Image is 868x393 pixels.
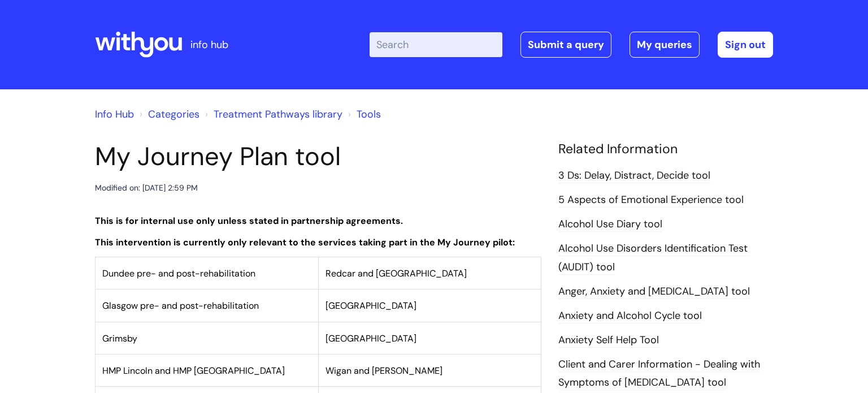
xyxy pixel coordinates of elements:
a: Submit a query [520,32,611,58]
a: 5 Aspects of Emotional Experience tool [558,193,744,208]
span: Grimsby [102,332,137,344]
strong: This intervention is currently only relevant to the services taking part in the My Journey pilot: [95,236,515,248]
a: Tools [357,107,381,121]
span: [GEOGRAPHIC_DATA] [325,332,416,344]
a: Treatment Pathways library [214,107,342,121]
strong: This is for internal use only unless stated in partnership agreements. [95,215,403,227]
div: | - [370,32,773,58]
a: Categories [148,107,199,121]
span: [GEOGRAPHIC_DATA] [325,300,416,312]
span: Glasgow pre- and post-rehabilitation [102,300,259,312]
a: Alcohol Use Disorders Identification Test (AUDIT) tool [558,241,748,274]
a: Anger, Anxiety and [MEDICAL_DATA] tool [558,284,750,299]
li: Solution home [137,105,199,123]
a: Client and Carer Information - Dealing with Symptoms of [MEDICAL_DATA] tool [558,357,760,390]
a: Anxiety and Alcohol Cycle tool [558,309,702,323]
li: Treatment Pathways library [202,105,342,123]
input: Search [370,32,502,57]
a: My queries [630,32,700,58]
a: 3 Ds: Delay, Distract, Decide tool [558,169,710,183]
a: Info Hub [95,107,134,121]
span: HMP Lincoln and HMP [GEOGRAPHIC_DATA] [102,365,285,377]
a: Alcohol Use Diary tool [558,217,662,232]
h4: Related Information [558,141,773,157]
a: Sign out [718,32,773,58]
span: Wigan and [PERSON_NAME] [325,365,442,377]
p: info hub [190,36,228,54]
div: Modified on: [DATE] 2:59 PM [95,181,198,195]
a: Anxiety Self Help Tool [558,333,659,348]
span: Redcar and [GEOGRAPHIC_DATA] [325,267,467,279]
h1: My Journey Plan tool [95,141,541,172]
span: Dundee pre- and post-rehabilitation [102,267,255,279]
li: Tools [345,105,381,123]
